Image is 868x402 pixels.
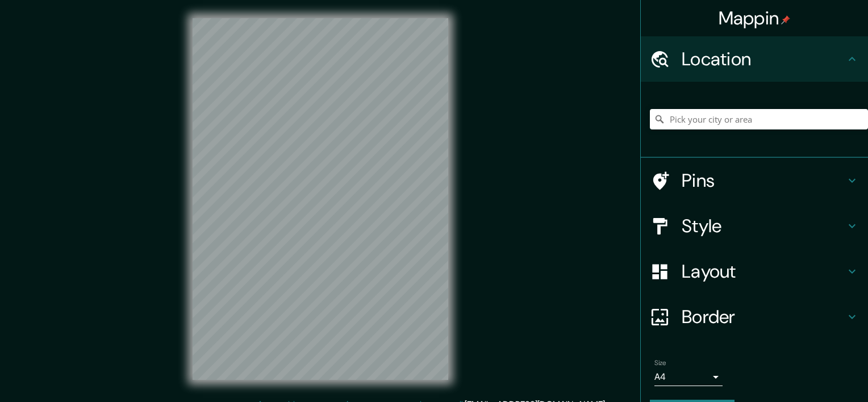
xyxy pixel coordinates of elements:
h4: Mappin [719,7,791,30]
div: A4 [654,368,723,386]
div: Style [641,203,868,249]
img: pin-icon.png [781,15,790,24]
h4: Location [682,48,845,70]
canvas: Map [193,18,448,380]
div: Layout [641,249,868,294]
h4: Layout [682,260,845,283]
h4: Pins [682,169,845,192]
h4: Style [682,215,845,237]
input: Pick your city or area [650,109,868,129]
label: Size [654,358,666,368]
div: Pins [641,158,868,203]
div: Border [641,294,868,340]
h4: Border [682,305,845,328]
div: Location [641,36,868,82]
